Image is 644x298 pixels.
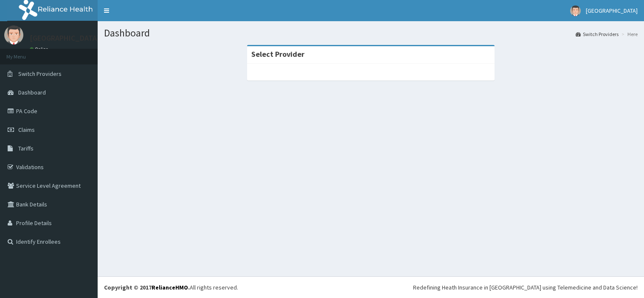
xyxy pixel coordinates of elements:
[413,283,638,292] div: Redefining Heath Insurance in [GEOGRAPHIC_DATA] using Telemedicine and Data Science!
[104,284,190,291] strong: Copyright © 2017 .
[18,126,35,134] span: Claims
[576,31,619,38] a: Switch Providers
[104,28,638,39] h1: Dashboard
[18,145,34,152] span: Tariffs
[152,284,188,291] a: RelianceHMO
[30,34,100,42] p: [GEOGRAPHIC_DATA]
[570,6,581,16] img: User Image
[586,7,638,14] span: [GEOGRAPHIC_DATA]
[18,70,62,78] span: Switch Providers
[619,31,638,38] li: Here
[30,46,50,52] a: Online
[251,49,304,59] strong: Select Provider
[4,25,23,45] img: User Image
[98,276,644,298] footer: All rights reserved.
[18,89,46,96] span: Dashboard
